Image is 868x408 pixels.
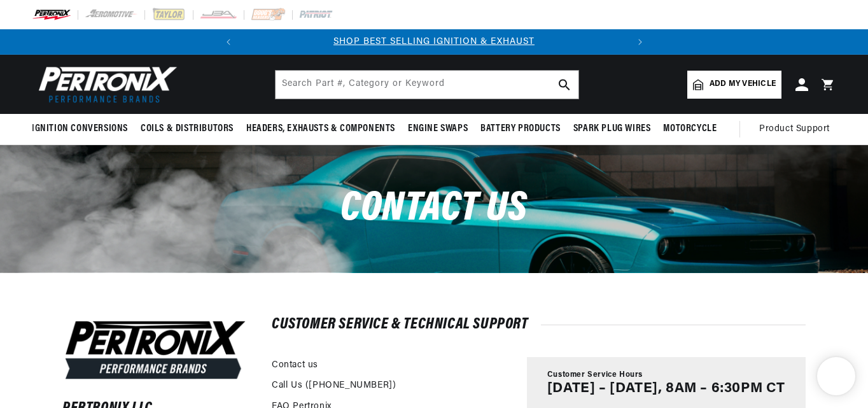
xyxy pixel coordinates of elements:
[32,114,134,144] summary: Ignition Conversions
[408,122,468,136] span: Engine Swaps
[241,35,627,49] div: 1 of 2
[32,62,178,106] img: Pertronix
[241,35,627,49] div: Announcement
[627,29,653,55] button: Translation missing: en.sections.announcements.next_announcement
[759,122,830,136] span: Product Support
[547,370,643,381] span: Customer Service Hours
[480,122,561,136] span: Battery Products
[272,379,396,393] a: Call Us ([PHONE_NUMBER])
[272,318,806,331] h2: Customer Service & Technical Support
[687,71,781,99] a: Add my vehicle
[32,122,128,136] span: Ignition Conversions
[663,122,717,136] span: Motorcycle
[276,71,578,99] input: Search Part #, Category or Keyword
[474,114,567,144] summary: Battery Products
[340,188,528,230] span: Contact us
[246,122,395,136] span: Headers, Exhausts & Components
[657,114,723,144] summary: Motorcycle
[710,78,776,90] span: Add my vehicle
[141,122,234,136] span: Coils & Distributors
[216,29,241,55] button: Translation missing: en.sections.announcements.previous_announcement
[550,71,578,99] button: search button
[759,114,836,144] summary: Product Support
[240,114,402,144] summary: Headers, Exhausts & Components
[134,114,240,144] summary: Coils & Distributors
[402,114,474,144] summary: Engine Swaps
[547,381,785,397] p: [DATE] – [DATE], 8AM – 6:30PM CT
[573,122,651,136] span: Spark Plug Wires
[333,37,535,46] a: SHOP BEST SELLING IGNITION & EXHAUST
[272,358,318,372] a: Contact us
[567,114,657,144] summary: Spark Plug Wires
